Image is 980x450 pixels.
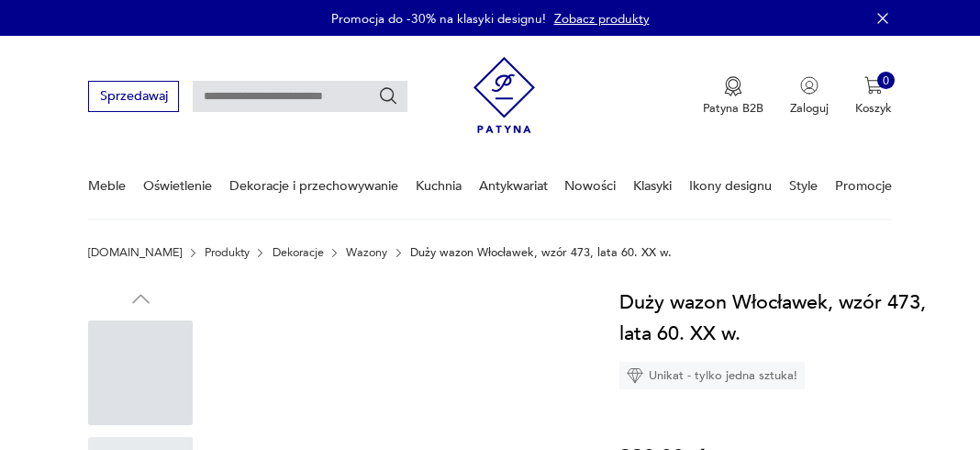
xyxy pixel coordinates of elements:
[88,154,126,218] a: Meble
[627,367,643,384] img: Ikona diamentu
[790,100,829,117] p: Zaloguj
[619,287,941,349] h1: Duży wazon Włocławek, wzór 473, lata 60. XX w.
[331,10,546,28] p: Promocja do -30% na klasyki designu!
[205,246,250,259] a: Produkty
[346,246,387,259] a: Wazony
[479,154,548,218] a: Antykwariat
[800,76,819,95] img: Ikonka użytkownika
[703,76,763,117] button: Patyna B2B
[143,154,212,218] a: Oświetlenie
[88,81,179,111] button: Sprzedawaj
[473,51,535,140] img: Patyna - sklep z meblami i dekoracjami vintage
[229,154,398,218] a: Dekoracje i przechowywanie
[273,246,324,259] a: Dekoracje
[633,154,672,218] a: Klasyki
[835,154,892,218] a: Promocje
[877,72,896,90] div: 0
[703,76,763,117] a: Ikona medaluPatyna B2B
[88,246,182,259] a: [DOMAIN_NAME]
[855,100,892,117] p: Koszyk
[416,154,462,218] a: Kuchnia
[724,76,742,96] img: Ikona medalu
[789,154,818,218] a: Style
[855,76,892,117] button: 0Koszyk
[378,86,398,107] button: Szukaj
[703,100,763,117] p: Patyna B2B
[554,10,650,28] a: Zobacz produkty
[864,76,883,95] img: Ikona koszyka
[790,76,829,117] button: Zaloguj
[619,362,805,389] div: Unikat - tylko jedna sztuka!
[410,246,672,259] p: Duży wazon Włocławek, wzór 473, lata 60. XX w.
[564,154,616,218] a: Nowości
[88,92,179,103] a: Sprzedawaj
[689,154,772,218] a: Ikony designu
